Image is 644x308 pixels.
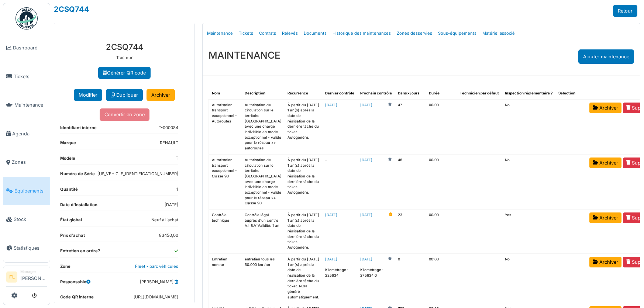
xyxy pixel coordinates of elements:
[505,103,510,107] span: translation missing: fr.shared.no
[3,234,50,263] a: Statistiques
[209,49,280,61] h3: MAINTENANCE
[98,67,151,79] a: Générer QR code
[457,88,502,99] th: Technicien par défaut
[301,25,330,42] a: Documents
[3,205,50,234] a: Stock
[322,88,357,99] th: Dernier contrôle
[14,245,47,252] span: Statistiques
[578,49,634,64] div: Ajouter maintenance
[285,253,322,303] td: À partir du [DATE] 1 an(s) après la date de réalisation de la dernière tâche du ticket. NON génér...
[256,25,279,42] a: Contrats
[140,279,178,285] dd: [PERSON_NAME]
[204,25,236,42] a: Maintenance
[322,253,357,303] td: Kilométrage : 225634
[242,88,285,99] th: Description
[60,55,189,61] p: Tracteur
[106,89,143,101] a: Dupliquer
[322,154,357,209] td: -
[97,171,178,177] dd: [US_VEHICLE_IDENTIFICATION_NUMBER]
[6,271,17,283] li: FL
[360,257,372,262] a: [DATE]
[589,257,621,267] a: Archiver
[12,159,47,166] span: Zones
[159,125,178,131] dd: T-000084
[74,89,102,101] button: Modifier
[60,171,95,180] dt: Numéro de Série
[360,212,372,218] a: [DATE]
[3,120,50,148] a: Agenda
[60,263,70,273] dt: Zone
[395,88,426,99] th: Dans x jours
[242,154,285,209] td: Autorisation de circulation sur le territoire [GEOGRAPHIC_DATA] avec une charge indivisible en mo...
[325,257,337,261] a: [DATE]
[60,279,90,288] dt: Responsable
[505,257,510,261] span: translation missing: fr.shared.no
[435,25,479,42] a: Sous-équipements
[16,7,38,30] img: Badge_color-CXgf-gQk.svg
[54,5,89,14] a: 2CSQ744
[209,210,242,254] td: Contrôle technique
[242,253,285,303] td: entretien tous les 50.000 km /an
[426,88,457,99] th: Durée
[426,154,457,209] td: 00:00
[3,177,50,205] a: Équipements
[60,186,78,195] dt: Quantité
[60,140,76,149] dt: Marque
[325,213,337,217] a: [DATE]
[60,232,85,242] dt: Prix d'achat
[555,88,586,99] th: Sélection
[242,99,285,154] td: Autorisation de circulation sur le territoire [GEOGRAPHIC_DATA] avec une charge indivisible en mo...
[60,155,75,165] dt: Modèle
[395,154,426,209] td: 48
[394,25,435,42] a: Zones desservies
[357,88,395,99] th: Prochain contrôle
[395,210,426,254] td: 23
[60,202,97,211] dt: Date d'Installation
[3,148,50,177] a: Zones
[151,217,178,223] dd: Neuf à l'achat
[60,248,100,257] dt: Entretien en ordre?
[12,130,47,137] span: Agenda
[479,25,518,42] a: Matériel associé
[209,253,242,303] td: Entretien moteur
[360,103,372,108] a: [DATE]
[60,42,189,52] h3: 2CSQ744
[242,210,285,254] td: Contrôle légal auprès d'un centre A.I.B.V Validité: 1 an
[279,25,301,42] a: Relevés
[285,88,322,99] th: Récurrence
[426,253,457,303] td: 00:00
[209,99,242,154] td: Autorisation transport exceptionnel - Autoroutes
[13,44,47,51] span: Dashboard
[3,91,50,120] a: Maintenance
[165,202,178,208] dd: [DATE]
[426,99,457,154] td: 00:00
[160,140,178,146] dd: RENAULT
[395,99,426,154] td: 47
[147,89,175,101] a: Archiver
[505,158,510,162] span: translation missing: fr.shared.no
[395,253,426,303] td: 0
[613,5,637,17] a: Retour
[135,264,178,269] a: Fleet - parc véhicules
[325,103,337,107] a: [DATE]
[20,269,47,274] div: Manager
[60,217,82,226] dt: État global
[209,154,242,209] td: Autorisation transport exceptionnel - Classe 90
[14,187,47,194] span: Équipements
[60,125,97,134] dt: Identifiant interne
[159,232,178,239] dd: 83450,00
[60,294,94,303] dt: Code QR interne
[357,253,395,303] td: Kilométrage : 275634.0
[14,101,47,108] span: Maintenance
[360,158,372,163] a: [DATE]
[14,216,47,223] span: Stock
[3,62,50,91] a: Tickets
[6,269,47,287] a: FL Manager[PERSON_NAME]
[589,212,621,223] a: Archiver
[502,88,555,99] th: Inspection réglementaire ?
[285,210,322,254] td: À partir du [DATE] 1 an(s) après la date de réalisation de la dernière tâche du ticket. Autogénéré.
[589,103,621,113] a: Archiver
[236,25,256,42] a: Tickets
[426,210,457,254] td: 00:00
[505,213,511,217] span: translation missing: fr.shared.yes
